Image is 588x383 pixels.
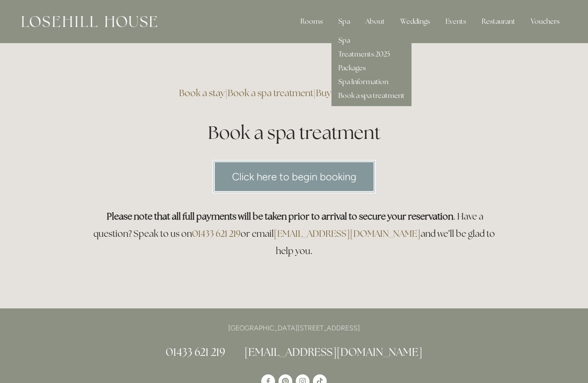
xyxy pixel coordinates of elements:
[338,50,390,59] a: Treatments 2025
[524,13,566,30] a: Vouchers
[179,87,225,99] a: Book a stay
[244,345,422,359] a: [EMAIL_ADDRESS][DOMAIN_NAME]
[338,91,405,100] a: Book a spa treatment
[88,208,500,260] h3: . Have a question? Speak to us on or email and we’ll be glad to help you.
[22,16,157,27] img: Losehill House
[338,77,388,86] a: Spa Information
[316,87,409,99] a: Buy gifts & experiences
[294,13,330,30] div: Rooms
[393,13,437,30] div: Weddings
[338,63,366,72] a: Packages
[359,13,392,30] div: About
[331,13,357,30] div: Spa
[88,120,500,145] h1: Book a spa treatment
[192,228,241,239] a: 01433 621 219
[107,210,453,222] strong: Please note that all full payments will be taken prior to arrival to secure your reservation
[213,160,376,193] a: Click here to begin booking
[228,87,313,99] a: Book a spa treatment
[88,322,500,334] p: [GEOGRAPHIC_DATA][STREET_ADDRESS]
[439,13,473,30] div: Events
[475,13,522,30] div: Restaurant
[274,228,421,239] a: [EMAIL_ADDRESS][DOMAIN_NAME]
[88,85,500,102] h3: | |
[338,36,350,45] a: Spa
[166,345,225,359] a: 01433 621 219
